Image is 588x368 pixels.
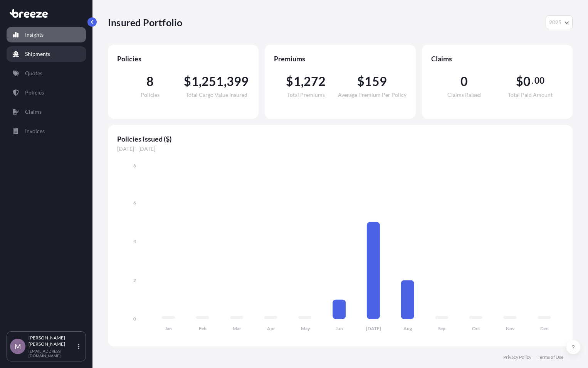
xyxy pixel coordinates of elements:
span: 1 [192,75,199,88]
a: Quotes [7,66,86,81]
tspan: Dec [540,326,548,331]
span: . [532,78,534,84]
tspan: 2 [133,277,136,283]
span: $ [357,75,365,88]
span: Total Cargo Value Insured [186,92,247,98]
span: , [199,75,202,88]
p: Insights [25,31,44,39]
tspan: Sep [438,326,445,331]
a: Shipments [7,46,86,62]
a: Policies [7,85,86,100]
tspan: [DATE] [366,326,381,331]
span: , [224,75,227,88]
p: [EMAIL_ADDRESS][DOMAIN_NAME] [29,349,76,358]
span: Total Premiums [287,92,325,98]
span: Average Premium Per Policy [338,92,407,98]
span: 1 [294,75,301,88]
span: Total Paid Amount [508,92,553,98]
button: Year Selector [546,15,573,29]
a: Claims [7,104,86,120]
p: [PERSON_NAME] [PERSON_NAME] [29,335,76,347]
p: Quotes [25,69,42,77]
a: Terms of Use [538,354,563,360]
span: $ [286,75,293,88]
span: [DATE] - [DATE] [117,145,563,153]
p: Shipments [25,50,50,58]
span: 8 [146,75,154,88]
span: 251 [202,75,224,88]
span: 0 [523,75,531,88]
span: 2025 [549,19,561,26]
span: Premiums [274,54,406,63]
tspan: Apr [267,326,275,331]
tspan: 8 [133,163,136,169]
span: Claims Raised [447,92,481,98]
p: Policies [25,89,44,96]
span: 399 [227,75,249,88]
tspan: 0 [133,316,136,322]
span: , [301,75,304,88]
span: Claims [431,54,563,63]
tspan: Feb [199,326,207,331]
span: Policies [117,54,249,63]
span: Policies Issued ($) [117,134,563,143]
span: 0 [460,75,468,88]
span: Policies [141,92,160,98]
tspan: 4 [133,238,136,244]
span: M [15,343,21,350]
p: Insured Portfolio [108,16,182,29]
span: 159 [365,75,387,88]
p: Claims [25,108,42,116]
tspan: Nov [506,326,515,331]
tspan: Jun [336,326,343,331]
span: $ [516,75,523,88]
tspan: Jan [165,326,172,331]
a: Privacy Policy [503,354,531,360]
p: Invoices [25,127,45,135]
span: $ [184,75,191,88]
tspan: Oct [472,326,480,331]
tspan: Mar [233,326,241,331]
a: Invoices [7,123,86,139]
span: 272 [304,75,326,88]
tspan: 6 [133,200,136,206]
a: Insights [7,27,86,42]
tspan: Aug [403,326,412,331]
span: 00 [534,78,544,84]
tspan: May [301,326,310,331]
